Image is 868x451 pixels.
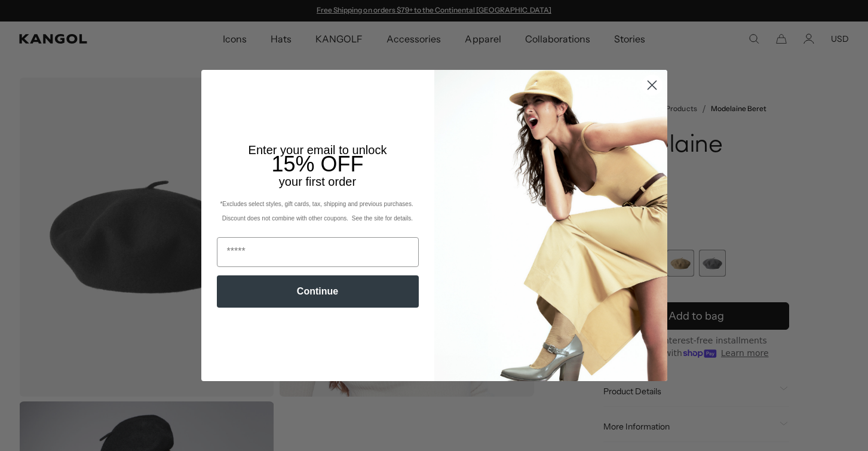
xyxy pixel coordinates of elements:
[642,75,662,96] button: Close dialog
[217,237,419,267] input: Email
[217,275,419,308] button: Continue
[279,175,356,188] span: your first order
[220,201,415,222] span: *Excludes select styles, gift cards, tax, shipping and previous purchases. Discount does not comb...
[249,143,387,157] span: Enter your email to unlock
[271,152,363,176] span: 15% OFF
[434,70,667,381] img: 93be19ad-e773-4382-80b9-c9d740c9197f.jpeg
